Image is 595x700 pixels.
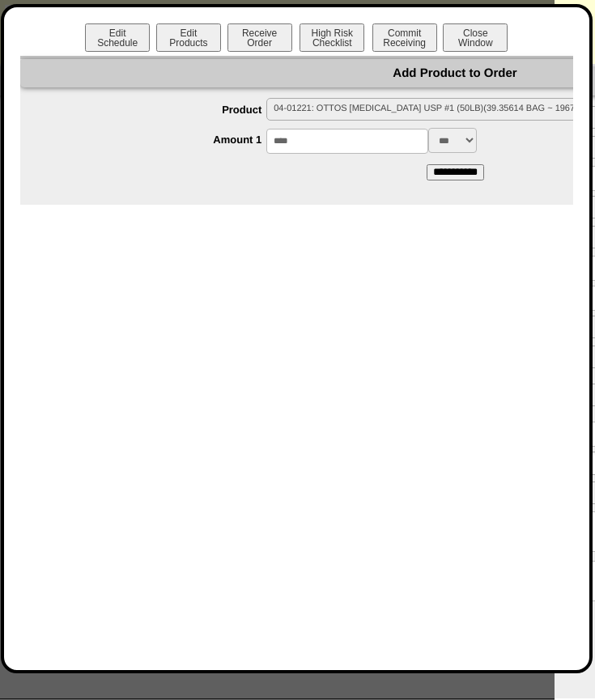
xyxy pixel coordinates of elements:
[85,23,150,52] button: EditSchedule
[156,23,221,52] button: EditProducts
[372,23,437,52] button: CommitReceiving
[441,36,509,49] a: CloseWindow
[300,23,364,52] button: High RiskChecklist
[53,104,267,116] label: Product
[53,134,267,146] label: Amount 1
[443,23,508,52] button: CloseWindow
[227,23,292,52] button: ReceiveOrder
[298,37,368,49] a: High RiskChecklist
